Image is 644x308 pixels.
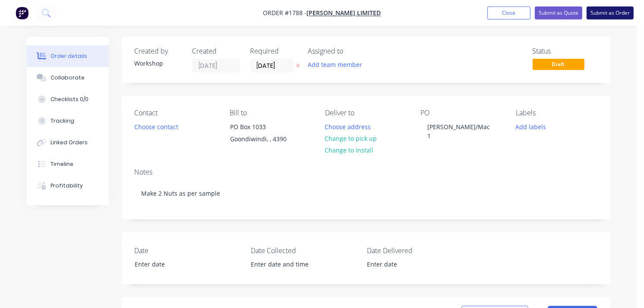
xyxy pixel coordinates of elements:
img: Factory [16,6,28,19]
div: Notes [135,168,597,176]
button: Collaborate [27,67,109,89]
button: Order details [27,45,109,67]
div: Status [533,47,597,55]
div: Tracking [51,117,74,125]
div: Labels [516,109,597,117]
button: Submit as Order [587,6,634,19]
div: PO Box 1033 [230,121,302,133]
input: Enter date [361,258,468,271]
button: Choose address [320,121,376,132]
button: Tracking [27,110,109,132]
div: Bill to [230,109,311,117]
div: Timeline [51,160,73,168]
div: Deliver to [325,109,407,117]
button: Change to pick up [320,133,382,144]
button: Linked Orders [27,132,109,153]
label: Date Delivered [367,245,475,256]
label: Date [135,245,243,256]
button: Choose contact [129,121,183,132]
button: Close [487,6,530,19]
button: Timeline [27,153,109,175]
div: [PERSON_NAME]/Mac 1 [420,121,502,142]
div: PO Box 1033Goondiwindi, , 4390 [223,121,309,148]
span: Order #1788 - [263,9,307,17]
button: Add labels [511,121,551,132]
div: Make 2 Nuts as per sample [135,180,597,206]
div: Required [250,47,298,55]
button: Submit as Quote [535,6,582,19]
label: Date Collected [251,245,359,256]
button: Add team member [308,59,367,70]
input: Enter date [129,258,236,271]
div: Collaborate [51,74,85,82]
div: Workshop [135,59,182,68]
div: Assigned to [308,47,395,55]
div: Created by [135,47,182,55]
input: Enter date and time [245,258,352,271]
div: Created [193,47,240,55]
button: Checklists 0/0 [27,89,109,110]
div: Checklists 0/0 [51,95,88,103]
div: Order details [51,52,87,60]
a: [PERSON_NAME] Limited [307,9,381,17]
div: Profitability [51,182,83,190]
div: Linked Orders [51,139,88,146]
button: Add team member [303,59,366,70]
button: Change to install [320,144,378,156]
div: Contact [135,109,216,117]
button: Profitability [27,175,109,197]
span: Draft [533,59,584,70]
div: Goondiwindi, , 4390 [230,133,302,145]
div: PO [420,109,502,117]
